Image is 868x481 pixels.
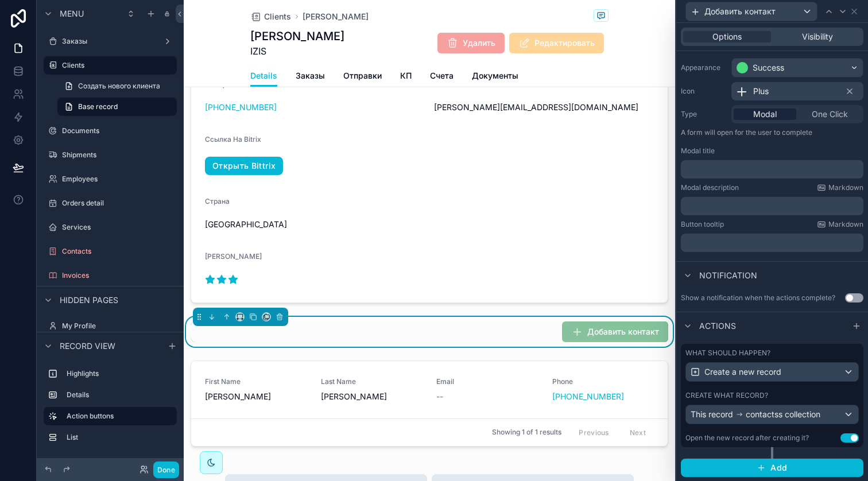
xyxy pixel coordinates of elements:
[44,146,177,164] a: Shipments
[685,2,817,21] button: Добавить контакт
[62,174,175,184] label: Employees
[343,65,382,88] a: Отправки
[250,11,291,22] a: Clients
[296,70,325,82] span: Заказы
[492,428,561,437] span: Showing 1 of 1 results
[44,32,177,51] a: Заказы
[62,271,175,280] label: Invoices
[67,369,172,378] label: Highlights
[472,70,518,82] span: Документы
[681,87,727,96] label: Icon
[704,6,776,17] span: Добавить контакт
[62,247,175,256] label: Contacts
[828,183,863,192] span: Markdown
[691,409,733,420] span: This record
[681,459,863,477] button: Add
[57,98,177,116] a: Base record
[60,340,115,352] span: Record view
[264,11,291,22] span: Clients
[400,65,412,88] a: КП
[681,220,724,229] label: Button tooltip
[685,433,809,443] div: Open the new record after creating it?
[753,108,777,120] span: Modal
[430,65,454,88] a: Счета
[57,77,177,95] a: Создать нового клиента
[681,293,835,302] div: Show a notification when the actions complete?
[44,218,177,236] a: Services
[62,223,175,232] label: Services
[753,62,784,73] div: Success
[62,150,175,160] label: Shipments
[78,102,118,111] span: Base record
[44,122,177,140] a: Documents
[817,183,863,192] a: Markdown
[681,197,863,215] div: scrollable content
[685,405,859,424] button: This recordcontactss collection
[62,37,158,46] label: Заказы
[44,56,177,75] a: Clients
[681,146,715,156] label: Modal title
[250,28,344,44] h1: [PERSON_NAME]
[62,126,175,135] label: Documents
[681,63,727,72] label: Appearance
[817,220,863,229] a: Markdown
[681,128,863,142] p: A form will open for the user to complete
[472,65,518,88] a: Документы
[704,366,781,378] span: Create a new record
[62,199,175,208] label: Orders detail
[44,242,177,261] a: Contacts
[37,359,184,458] div: scrollable content
[685,362,859,382] button: Create a new record
[685,348,770,358] label: What should happen?
[67,390,172,399] label: Details
[296,65,325,88] a: Заказы
[753,86,769,97] span: Plus
[731,58,863,77] button: Success
[60,8,84,20] span: Menu
[67,412,168,421] label: Action buttons
[770,463,787,473] span: Add
[44,266,177,285] a: Invoices
[44,317,177,335] a: My Profile
[400,70,412,82] span: КП
[712,31,742,42] span: Options
[681,183,739,192] label: Modal description
[62,61,170,70] label: Clients
[303,11,369,22] a: [PERSON_NAME]
[44,170,177,188] a: Employees
[699,270,757,281] span: Notification
[699,320,736,332] span: Actions
[250,65,277,87] a: Details
[681,110,727,119] label: Type
[153,461,179,478] button: Done
[681,234,863,252] div: scrollable content
[746,409,820,420] span: contactss collection
[802,31,833,42] span: Visibility
[685,391,768,400] label: Create what record?
[828,220,863,229] span: Markdown
[60,294,118,306] span: Hidden pages
[250,44,344,58] span: IZIS
[250,70,277,82] span: Details
[67,433,172,442] label: List
[62,321,175,331] label: My Profile
[44,194,177,212] a: Orders detail
[343,70,382,82] span: Отправки
[812,108,848,120] span: One Click
[78,82,160,91] span: Создать нового клиента
[681,160,863,179] div: scrollable content
[430,70,454,82] span: Счета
